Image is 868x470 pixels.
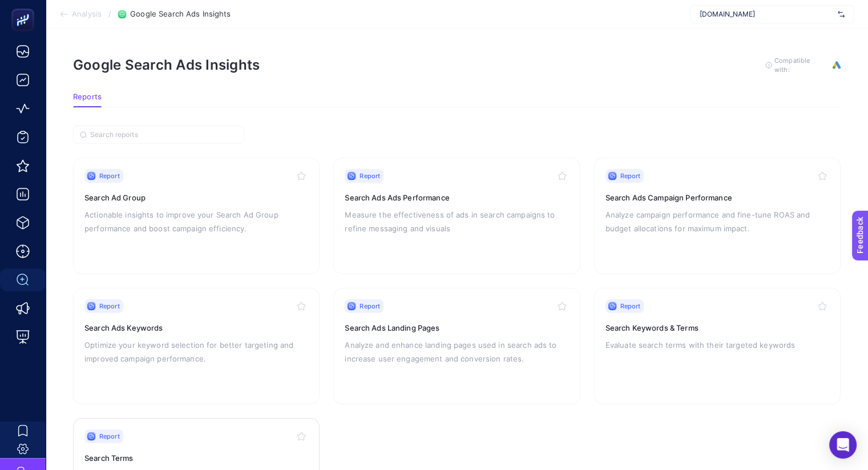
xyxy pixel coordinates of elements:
[594,288,841,404] a: ReportSearch Keywords & TermsEvaluate search terms with their targeted keywords
[333,288,580,404] a: ReportSearch Ads Landing PagesAnalyze and enhance landing pages used in search ads to increase us...
[73,93,102,102] span: Reports
[90,131,237,139] input: Search
[130,10,231,19] span: Google Search Ads Insights
[605,322,829,334] h3: Search Keywords & Terms
[72,10,102,19] span: Analysis
[73,93,102,107] button: Reports
[84,192,308,203] h3: Search Ad Group
[594,158,841,274] a: ReportSearch Ads Campaign PerformanceAnalyze campaign performance and fine-tune ROAS and budget a...
[7,3,43,13] span: Feedback
[605,208,829,235] p: Analyze campaign performance and fine-tune ROAS and budget allocations for maximum impact.
[99,302,120,311] span: Report
[99,432,120,441] span: Report
[345,208,568,235] p: Measure the effectiveness of ads in search campaigns to refine messaging and visuals
[84,452,308,464] h3: Search Terms
[99,171,120,180] span: Report
[108,9,111,18] span: /
[360,302,380,311] span: Report
[84,322,308,334] h3: Search Ads Keywords
[345,338,568,365] p: Analyze and enhance landing pages used in search ads to increase user engagement and conversion r...
[345,322,568,334] h3: Search Ads Landing Pages
[829,431,857,459] div: Open Intercom Messenger
[73,288,320,404] a: ReportSearch Ads KeywordsOptimize your keyword selection for better targeting and improved campai...
[620,302,641,311] span: Report
[605,338,829,352] p: Evaluate search terms with their targeted keywords
[620,171,641,180] span: Report
[73,57,260,73] h1: Google Search Ads Insights
[774,56,826,74] span: Compatible with:
[700,10,833,19] span: [DOMAIN_NAME]
[333,158,580,274] a: ReportSearch Ads Ads PerformanceMeasure the effectiveness of ads in search campaigns to refine me...
[73,158,320,274] a: ReportSearch Ad GroupActionable insights to improve your Search Ad Group performance and boost ca...
[84,208,308,235] p: Actionable insights to improve your Search Ad Group performance and boost campaign efficiency.
[360,171,380,180] span: Report
[605,192,829,203] h3: Search Ads Campaign Performance
[838,9,845,20] img: svg%3e
[345,192,568,203] h3: Search Ads Ads Performance
[84,338,308,365] p: Optimize your keyword selection for better targeting and improved campaign performance.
